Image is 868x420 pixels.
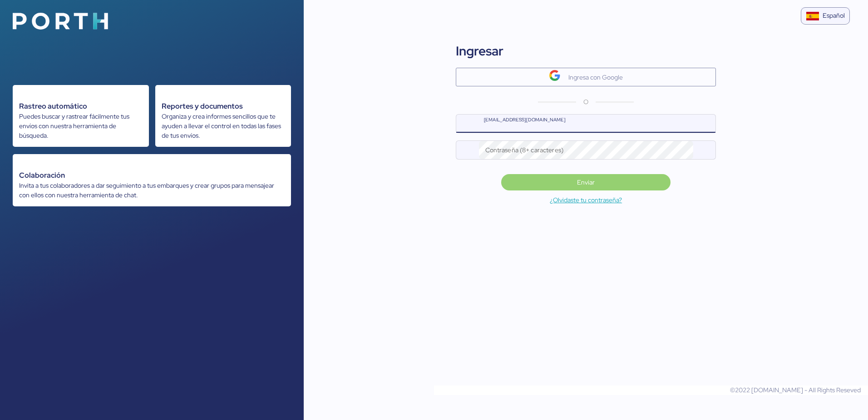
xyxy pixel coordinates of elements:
[19,101,143,112] div: Rastreo automático
[19,170,285,181] div: Colaboración
[501,174,671,190] button: Enviar
[568,72,623,83] div: Ingresa con Google
[479,115,716,133] input: nombre@compañia.com
[479,141,693,159] input: Contraseña (8+ caracteres)
[456,41,503,60] div: Ingresar
[19,181,285,200] div: Invita a tus colaboradores a dar seguimiento a tus embarques y crear grupos para mensajear con el...
[304,195,868,205] a: ¿Olvidaste tu contraseña?
[456,68,716,86] button: Ingresa con Google
[162,112,285,140] div: Organiza y crea informes sencillos que te ayuden a llevar el control en todas las fases de tus en...
[577,177,595,188] span: Enviar
[823,11,845,20] div: Español
[162,101,285,112] div: Reportes y documentos
[583,97,588,107] span: O
[19,112,143,140] div: Puedes buscar y rastrear fácilmente tus envíos con nuestra herramienta de búsqueda.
